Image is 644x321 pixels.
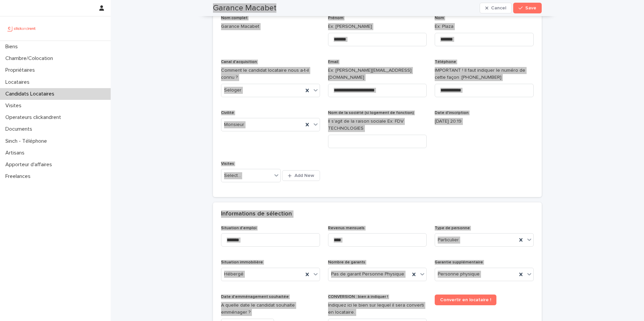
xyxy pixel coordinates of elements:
span: Téléphone [435,60,456,64]
h2: Garance Macabet [213,3,276,13]
p: A quelle date le candidat souhaite emménager ? [221,302,320,316]
p: Biens [3,44,23,50]
span: Type de personne [435,226,470,230]
span: Canal d'acquisition [221,60,257,64]
span: Convertir en locataire ! [440,298,491,302]
ringover-84e06f14122c: IMPORTANT ! Il faut indiquer le numéro de cette façon : [435,68,525,80]
p: Ex: [PERSON_NAME][EMAIL_ADDRESS][DOMAIN_NAME] [328,67,427,81]
button: Add New [282,170,320,181]
span: Prénom [328,16,343,20]
p: Ex: Plaza [435,23,534,30]
span: Pas de garant Personne Physique [331,271,404,278]
span: CONVERSION : bien à indiquer ! [328,295,388,299]
span: Cancel [491,6,506,10]
p: Sinch - Téléphone [3,138,52,144]
span: Add New [294,173,314,178]
span: Nom de la société (si logement de fonction) [328,111,414,115]
p: Chambre/Colocation [3,55,58,62]
span: Date d'inscription [435,111,469,115]
span: Hébergé [224,271,244,278]
p: Freelances [3,173,36,180]
p: Locataires [3,79,35,85]
p: Ex: [PERSON_NAME] [328,23,427,30]
span: Visites [221,162,234,166]
span: Situation immobilière [221,260,263,264]
p: Indiquez ici le bien sur lequel il sera converti en locataire. [328,302,427,316]
p: Propriétaires [3,67,40,73]
button: Save [513,3,542,13]
p: Documents [3,126,38,132]
img: UCB0brd3T0yccxBKYDjQ [5,22,38,35]
span: Monsieur [224,121,244,128]
p: Artisans [3,150,30,156]
span: Nombre de garants [328,260,365,264]
p: Comment le candidat locataire nous a-t-il connu ? [221,67,320,81]
div: Select... [224,172,241,179]
a: Convertir en locataire ! [435,295,496,305]
span: Seloger [224,87,241,94]
p: [DATE] 20:19 [435,118,534,125]
p: Apporteur d'affaires [3,162,57,168]
p: Il s'agit de la raison sociale Ex: FDV TECHNOLOGIES [328,118,427,132]
span: Revenus mensuels [328,226,365,230]
span: Situation d'emploi [221,226,257,230]
h2: Informations de sélection [221,210,292,218]
ringoverc2c-number-84e06f14122c: [PHONE_NUMBER] [462,75,501,80]
p: Garance Macabet [221,23,320,30]
span: Date d'emménagement souhaitée [221,295,289,299]
button: Cancel [480,3,512,13]
p: Operateurs clickandrent [3,114,66,121]
span: Garantie supplémentaire [435,260,483,264]
span: Nom [435,16,444,20]
p: Visites [3,103,27,109]
span: Civilité [221,111,234,115]
span: Email [328,60,338,64]
p: Candidats Locataires [3,91,60,97]
span: Save [525,6,536,10]
ringoverc2c-84e06f14122c: Call with Ringover [462,75,501,80]
span: Personne physique [438,271,480,278]
span: Nom complet [221,16,248,20]
span: Particulier [438,237,459,244]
